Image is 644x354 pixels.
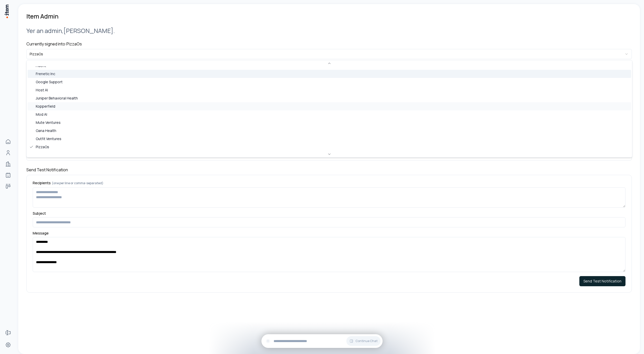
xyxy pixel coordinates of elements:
[36,96,78,101] span: Juniper Behavioral Health
[36,145,49,150] span: PizzaOs
[36,72,55,77] span: Frenetic Inc
[36,80,63,85] span: Google Support
[36,88,48,93] span: Host AI
[36,128,56,133] span: Oana Health
[36,104,55,109] span: Kopperfield
[36,120,61,125] span: Mute Ventures
[36,112,47,117] span: Mod AI
[36,137,61,142] span: Outfit Ventures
